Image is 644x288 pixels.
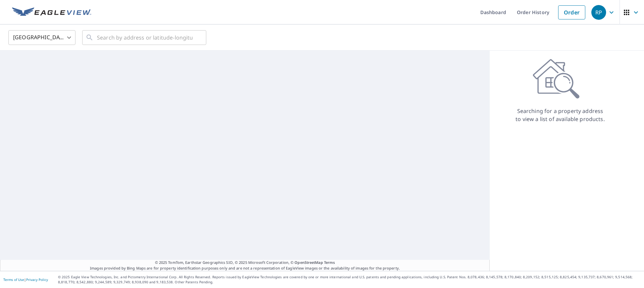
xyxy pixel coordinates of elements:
[12,7,91,17] img: EV Logo
[3,277,24,282] a: Terms of Use
[294,260,323,265] a: OpenStreetMap
[515,107,605,123] p: Searching for a property address to view a list of available products.
[26,277,48,282] a: Privacy Policy
[324,260,335,265] a: Terms
[8,28,75,47] div: [GEOGRAPHIC_DATA]
[97,28,193,47] input: Search by address or latitude-longitude
[558,5,585,19] a: Order
[58,275,641,285] p: © 2025 Eagle View Technologies, Inc. and Pictometry International Corp. All Rights Reserved. Repo...
[155,260,335,266] span: © 2025 TomTom, Earthstar Geographics SIO, © 2025 Microsoft Corporation, ©
[3,278,48,282] p: |
[591,5,606,20] div: RP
